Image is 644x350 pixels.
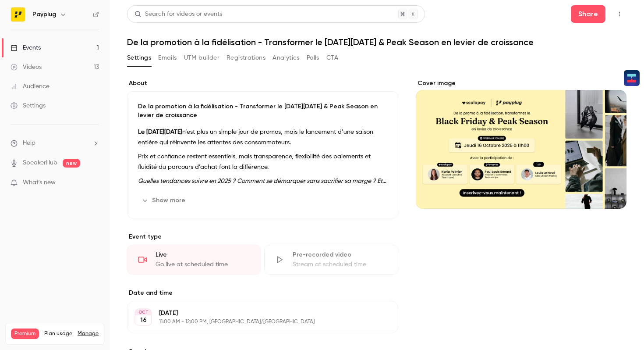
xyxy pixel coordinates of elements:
[140,316,147,325] p: 16
[23,139,35,148] span: Help
[293,250,387,259] div: Pre-recorded video
[23,178,56,187] span: What's new
[135,309,151,315] div: OCT
[11,139,99,148] li: help-dropdown-opener
[184,51,219,65] button: UTM builder
[63,159,80,168] span: new
[416,79,626,209] section: Cover image
[293,260,387,269] div: Stream at scheduled time
[264,245,398,275] div: Pre-recorded videoStream at scheduled time
[226,51,265,65] button: Registrations
[138,127,387,148] p: n’est plus un simple jour de promos, mais le lancement d’une saison entière qui réinvente les att...
[326,51,338,65] button: CTA
[138,178,386,195] em: Quelles tendances suivre en 2025 ? Comment se démarquer sans sacrifier sa marge ? Et surtout, com...
[416,79,626,88] label: Cover image
[138,102,387,120] p: De la promotion à la fidélisation - Transformer le [DATE][DATE] & Peak Season en levier de croiss...
[127,37,626,47] h1: De la promotion à la fidélisation - Transformer le [DATE][DATE] & Peak Season en levier de croiss...
[307,51,319,65] button: Polls
[11,82,50,91] div: Audience
[32,10,56,19] h6: Payplug
[11,101,46,110] div: Settings
[11,43,41,52] div: Events
[88,179,99,187] iframe: Noticeable Trigger
[158,51,177,65] button: Emails
[134,10,222,19] div: Search for videos or events
[127,232,398,241] p: Event type
[571,5,605,23] button: Share
[127,51,151,65] button: Settings
[272,51,300,65] button: Analytics
[159,309,352,318] p: [DATE]
[138,193,191,207] button: Show more
[156,250,250,259] div: Live
[23,158,57,168] a: SpeakerHub
[44,330,72,337] span: Plan usage
[138,129,182,135] strong: Le [DATE][DATE]
[78,330,99,337] a: Manage
[138,151,387,172] p: Prix et confiance restent essentiels, mais transparence, flexibilité des paiements et fluidité du...
[159,318,352,325] p: 11:00 AM - 12:00 PM, [GEOGRAPHIC_DATA]/[GEOGRAPHIC_DATA]
[11,329,39,339] span: Premium
[127,289,398,297] label: Date and time
[11,7,25,21] img: Payplug
[156,260,250,269] div: Go live at scheduled time
[127,79,398,88] label: About
[127,245,261,275] div: LiveGo live at scheduled time
[11,63,42,71] div: Videos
